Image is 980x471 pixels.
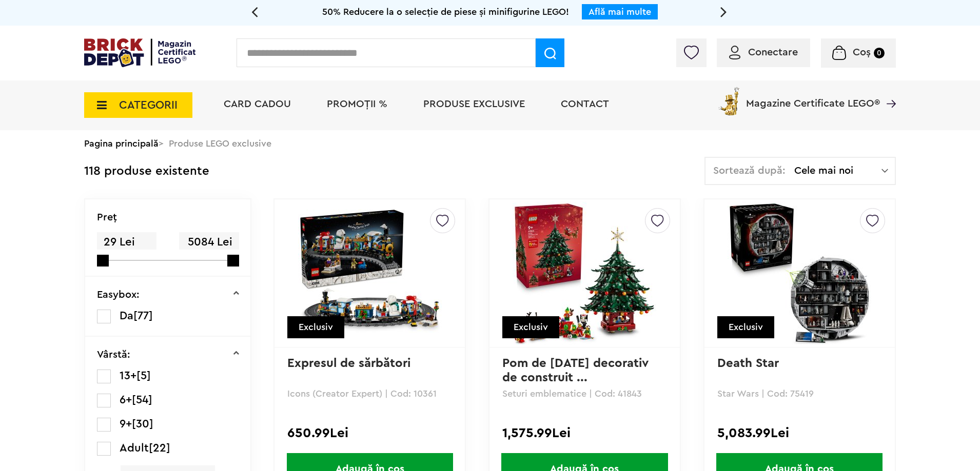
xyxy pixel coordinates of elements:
span: [5] [136,370,151,381]
span: 9+ [120,418,132,429]
a: Death Star [717,357,779,370]
span: 50% Reducere la o selecție de piese și minifigurine LEGO! [322,7,569,16]
span: CATEGORII [119,99,178,111]
a: Magazine Certificate LEGO® [880,85,896,95]
a: Expresul de sărbători [287,357,410,370]
p: Icons (Creator Expert) | Cod: 10361 [287,389,452,398]
span: [30] [132,418,153,429]
div: 650.99Lei [287,426,452,440]
span: 6+ [120,394,132,405]
div: 5,083.99Lei [717,426,882,440]
span: 29 Lei [97,232,156,252]
img: Expresul de sărbători [298,201,442,345]
small: 0 [874,48,885,58]
span: Conectare [748,47,798,57]
span: Coș [853,47,871,57]
a: Contact [561,99,609,109]
a: Află mai multe [589,7,651,16]
span: [54] [132,394,152,405]
a: Pagina principală [84,139,159,148]
a: Conectare [729,47,798,57]
a: PROMOȚII % [327,99,387,109]
span: 13+ [120,370,136,381]
p: Vârstă: [97,350,130,360]
p: Star Wars | Cod: 75419 [717,389,882,398]
p: Seturi emblematice | Cod: 41843 [502,389,667,398]
div: 118 produse existente [84,157,209,186]
a: Pom de [DATE] decorativ de construit ... [502,357,652,384]
img: Death Star [728,201,871,345]
div: Exclusiv [287,316,344,338]
a: Card Cadou [224,99,291,109]
span: Da [120,310,133,321]
p: Preţ [97,212,117,222]
div: > Produse LEGO exclusive [84,130,896,157]
span: [22] [149,442,170,454]
span: [77] [133,310,153,321]
span: Magazine Certificate LEGO® [746,85,880,109]
span: 5084 Lei [179,232,239,252]
span: Adult [120,442,149,454]
img: Pom de Crăciun decorativ de construit în familie [513,201,656,345]
div: Exclusiv [717,316,774,338]
span: Cele mai noi [794,166,881,176]
span: Sortează după: [713,166,786,176]
a: Produse exclusive [423,99,525,109]
div: Exclusiv [502,316,559,338]
div: 1,575.99Lei [502,426,667,440]
p: Easybox: [97,290,140,300]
